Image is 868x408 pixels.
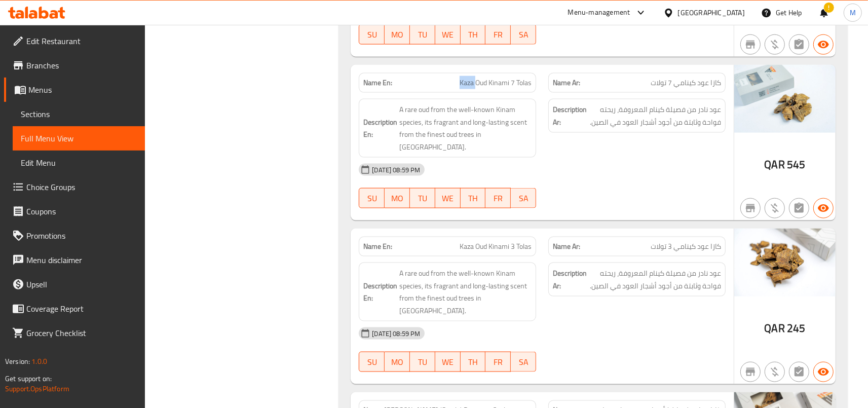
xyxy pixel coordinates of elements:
[31,355,47,368] span: 1.0.0
[26,230,137,242] span: Promotions
[4,321,145,345] a: Grocery Checklist
[787,318,805,338] span: 245
[734,65,836,132] img: Kaza_Oud_Kinami_7_Tolas638951005180054246.jpg
[363,116,397,141] strong: Description En:
[765,318,785,338] span: QAR
[26,181,137,193] span: Choice Groups
[26,59,137,71] span: Branches
[439,191,457,206] span: WE
[850,7,856,18] span: M
[4,29,145,53] a: Edit Restaurant
[485,352,511,372] button: FR
[465,191,482,206] span: TH
[13,126,145,151] a: Full Menu View
[359,352,385,372] button: SU
[363,27,381,42] span: SU
[359,24,385,45] button: SU
[461,188,486,208] button: TH
[26,327,137,339] span: Grocery Checklist
[414,191,431,206] span: TU
[461,24,486,45] button: TH
[553,103,587,128] strong: Description Ar:
[399,267,532,317] span: A rare oud from the well-known Kinam species, its fragrant and long-lasting scent from the finest...
[589,103,721,128] span: عود نادر من فصيلة كينام المعروفة، ريحته فواحة وثابتة من أجود أشجار العود في الصين.
[789,362,809,382] button: Not has choices
[13,151,145,175] a: Edit Menu
[568,7,630,19] div: Menu-management
[4,248,145,272] a: Menu disclaimer
[4,272,145,296] a: Upsell
[363,280,397,305] strong: Description En:
[5,372,52,385] span: Get support on:
[789,198,809,218] button: Not has choices
[439,355,457,369] span: WE
[461,352,486,372] button: TH
[368,165,424,175] span: [DATE] 08:59 PM
[515,191,532,206] span: SA
[553,78,580,88] strong: Name Ar:
[511,352,536,372] button: SA
[489,191,507,206] span: FR
[26,278,137,290] span: Upsell
[21,157,137,169] span: Edit Menu
[435,24,461,45] button: WE
[435,352,461,372] button: WE
[740,34,761,55] button: Not branch specific item
[465,27,482,42] span: TH
[363,241,392,252] strong: Name En:
[385,352,410,372] button: MO
[26,35,137,47] span: Edit Restaurant
[740,362,761,382] button: Not branch specific item
[399,103,532,153] span: A rare oud from the well-known Kinam species, its fragrant and long-lasting scent from the finest...
[4,53,145,78] a: Branches
[5,355,30,368] span: Version:
[363,78,392,88] strong: Name En:
[734,229,836,296] img: Kaza_Oud_Kinami_3_Tolas638951005225282379.jpg
[489,27,507,42] span: FR
[4,175,145,199] a: Choice Groups
[4,199,145,224] a: Coupons
[678,7,745,18] div: [GEOGRAPHIC_DATA]
[414,27,431,42] span: TU
[26,205,137,217] span: Coupons
[5,382,69,395] a: Support.OpsPlatform
[385,188,410,208] button: MO
[389,27,406,42] span: MO
[489,355,507,369] span: FR
[410,24,435,45] button: TU
[460,78,532,88] span: Kaza Oud Kinami 7 Tolas
[363,355,381,369] span: SU
[26,254,137,266] span: Menu disclaimer
[414,355,431,369] span: TU
[813,362,834,382] button: Available
[26,303,137,315] span: Coverage Report
[359,188,385,208] button: SU
[4,78,145,102] a: Menus
[435,188,461,208] button: WE
[363,191,381,206] span: SU
[515,27,532,42] span: SA
[813,198,834,218] button: Available
[651,78,721,88] span: كازا عود كينامي 7 تولات
[765,198,785,218] button: Purchased item
[765,34,785,55] button: Purchased item
[765,362,785,382] button: Purchased item
[368,329,424,339] span: [DATE] 08:59 PM
[21,132,137,144] span: Full Menu View
[410,188,435,208] button: TU
[13,102,145,126] a: Sections
[511,188,536,208] button: SA
[740,198,761,218] button: Not branch specific item
[553,267,587,292] strong: Description Ar:
[21,108,137,120] span: Sections
[787,155,805,174] span: 545
[485,24,511,45] button: FR
[485,188,511,208] button: FR
[460,241,532,252] span: Kaza Oud Kinami 3 Tolas
[515,355,532,369] span: SA
[389,191,406,206] span: MO
[410,352,435,372] button: TU
[589,267,721,292] span: عود نادر من فصيلة كينام المعروفة، ريحته فواحة وثابتة من أجود أشجار العود في الصين.
[553,241,580,252] strong: Name Ar:
[389,355,406,369] span: MO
